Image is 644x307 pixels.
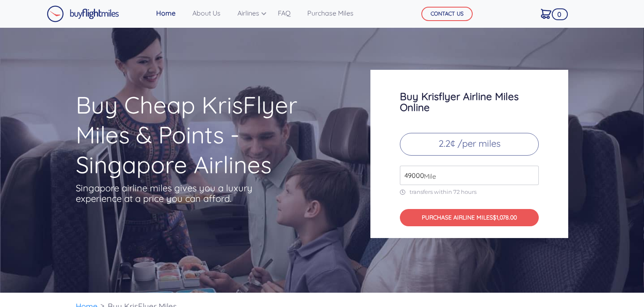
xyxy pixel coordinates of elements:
a: Airlines [234,5,264,21]
img: Cart [541,9,551,19]
button: PURCHASE AIRLINE MILES$1,078.00 [400,209,539,226]
span: $1,078.00 [493,214,517,221]
p: Singapore airline miles gives you a luxury experience at a price you can afford. [76,183,265,204]
a: Purchase Miles [304,5,357,21]
p: transfers within 72 hours [400,188,539,196]
h3: Buy Krisflyer Airline Miles Online [400,91,539,113]
p: 2.2¢ /per miles [400,133,539,156]
h1: Buy Cheap KrisFlyer Miles & Points - Singapore Airlines [76,90,338,180]
span: Mile [420,171,436,181]
a: About Us [189,5,224,21]
a: Home [153,5,179,21]
a: Buy Flight Miles Logo [47,3,119,24]
img: Buy Flight Miles Logo [47,5,119,22]
span: 0 [552,8,568,20]
a: 0 [538,5,555,22]
button: CONTACT US [421,7,473,21]
a: FAQ [274,5,294,21]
